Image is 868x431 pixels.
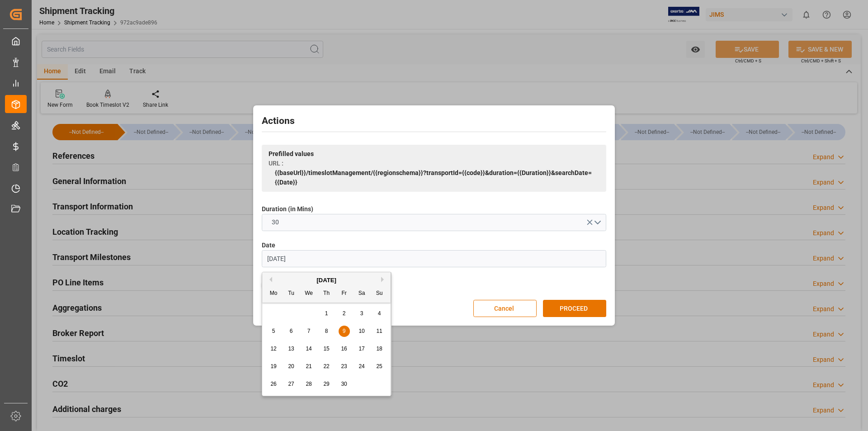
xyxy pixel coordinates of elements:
[321,288,332,299] div: Th
[286,379,297,390] div: Choose Tuesday, June 27th, 2023
[303,326,315,337] div: Choose Wednesday, June 7th, 2023
[376,346,382,352] span: 18
[378,310,381,317] span: 4
[270,381,276,387] span: 26
[306,363,311,369] span: 21
[303,361,315,372] div: Choose Wednesday, June 21st, 2023
[272,328,275,334] span: 5
[356,343,368,355] div: Choose Saturday, June 17th, 2023
[341,381,347,387] span: 30
[307,328,311,334] span: 7
[268,379,279,390] div: Choose Monday, June 26th, 2023
[267,277,272,282] button: Previous Month
[543,300,606,317] button: PROCEED
[343,310,346,317] span: 2
[267,218,283,227] span: 30
[262,114,606,128] h2: Actions
[268,288,279,299] div: Mo
[376,363,382,369] span: 25
[359,346,364,352] span: 17
[268,343,279,355] div: Choose Monday, June 12th, 2023
[323,346,329,352] span: 15
[325,328,328,334] span: 8
[288,346,294,352] span: 13
[262,204,313,214] span: Duration (in Mins)
[343,328,346,334] span: 9
[262,276,391,285] div: [DATE]
[376,328,382,334] span: 11
[356,288,368,299] div: Sa
[374,308,385,319] div: Choose Sunday, June 4th, 2023
[265,305,388,393] div: month 2023-06
[321,379,332,390] div: Choose Thursday, June 29th, 2023
[374,361,385,372] div: Choose Sunday, June 25th, 2023
[288,363,294,369] span: 20
[339,361,350,372] div: Choose Friday, June 23rd, 2023
[270,346,276,352] span: 12
[374,288,385,299] div: Su
[321,326,332,337] div: Choose Thursday, June 8th, 2023
[374,343,385,355] div: Choose Sunday, June 18th, 2023
[341,363,347,369] span: 23
[275,168,599,187] span: {{baseUrl}}/timeslotManagement/{{regionschema}}?transportId={{code}}&duration={{Duration}}&search...
[269,149,314,159] span: Prefilled values
[321,308,332,319] div: Choose Thursday, June 1st, 2023
[321,361,332,372] div: Choose Thursday, June 22nd, 2023
[325,310,328,317] span: 1
[290,328,293,334] span: 6
[323,381,329,387] span: 29
[323,363,329,369] span: 22
[341,346,347,352] span: 16
[339,343,350,355] div: Choose Friday, June 16th, 2023
[356,361,368,372] div: Choose Saturday, June 24th, 2023
[262,241,275,250] span: Date
[374,326,385,337] div: Choose Sunday, June 11th, 2023
[303,288,315,299] div: We
[321,343,332,355] div: Choose Thursday, June 15th, 2023
[286,361,297,372] div: Choose Tuesday, June 20th, 2023
[303,379,315,390] div: Choose Wednesday, June 28th, 2023
[303,343,315,355] div: Choose Wednesday, June 14th, 2023
[269,159,283,168] span: URL :
[268,361,279,372] div: Choose Monday, June 19th, 2023
[270,363,276,369] span: 19
[262,214,606,231] button: open menu
[286,288,297,299] div: Tu
[288,381,294,387] span: 27
[339,308,350,319] div: Choose Friday, June 2nd, 2023
[339,379,350,390] div: Choose Friday, June 30th, 2023
[262,280,606,291] label: Apply only on selected rows
[286,326,297,337] div: Choose Tuesday, June 6th, 2023
[306,346,311,352] span: 14
[360,310,363,317] span: 3
[356,326,368,337] div: Choose Saturday, June 10th, 2023
[268,326,279,337] div: Choose Monday, June 5th, 2023
[339,326,350,337] div: Choose Friday, June 9th, 2023
[356,308,368,319] div: Choose Saturday, June 3rd, 2023
[473,300,537,317] button: Cancel
[339,288,350,299] div: Fr
[359,363,364,369] span: 24
[381,277,387,282] button: Next Month
[262,250,606,267] input: DD.MM.YYYY
[286,343,297,355] div: Choose Tuesday, June 13th, 2023
[306,381,311,387] span: 28
[359,328,364,334] span: 10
